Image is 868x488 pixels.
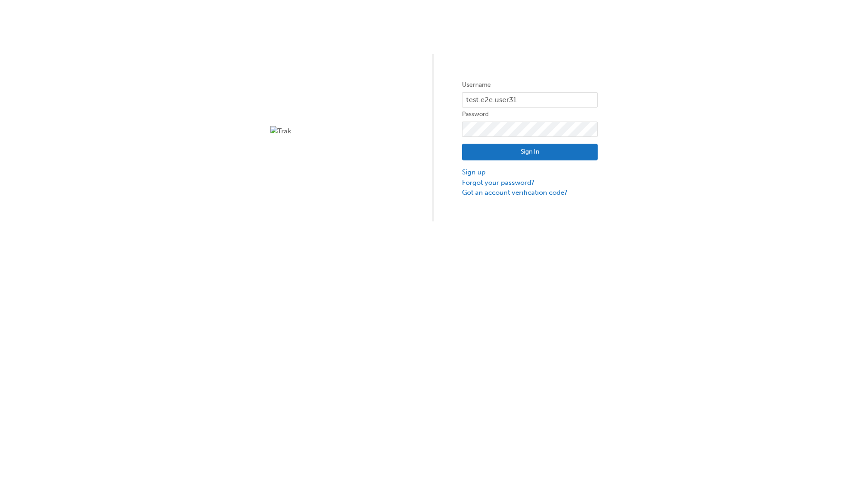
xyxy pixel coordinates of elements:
[462,178,598,188] a: Forgot your password?
[462,144,598,161] button: Sign In
[462,80,598,90] label: Username
[462,167,598,178] a: Sign up
[462,109,598,120] label: Password
[462,188,598,198] a: Got an account verification code?
[462,92,598,108] input: Username
[270,126,406,136] img: Trak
